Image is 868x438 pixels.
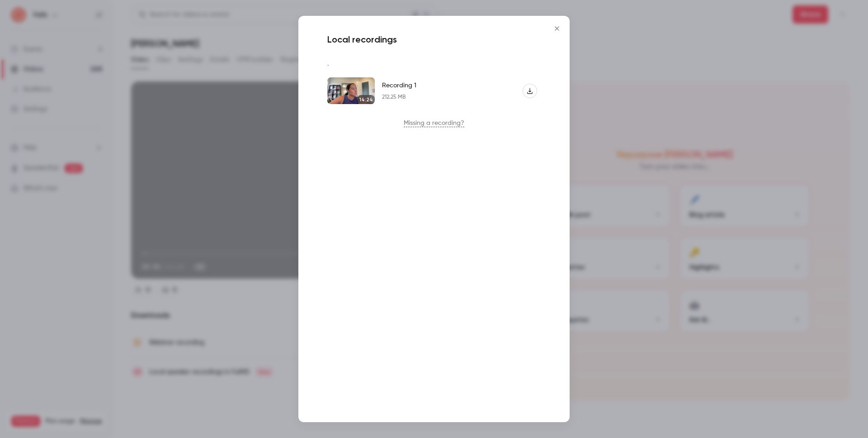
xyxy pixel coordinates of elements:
[327,59,329,68] p: .
[324,74,544,108] li: Recording 1
[548,19,566,38] button: Close
[324,34,544,45] h2: Local recordings
[358,95,375,104] div: 14:24
[382,81,416,90] div: Recording 1
[382,94,416,101] div: 212.25 MB
[324,119,544,128] p: Missing a recording?
[327,77,375,104] img: .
